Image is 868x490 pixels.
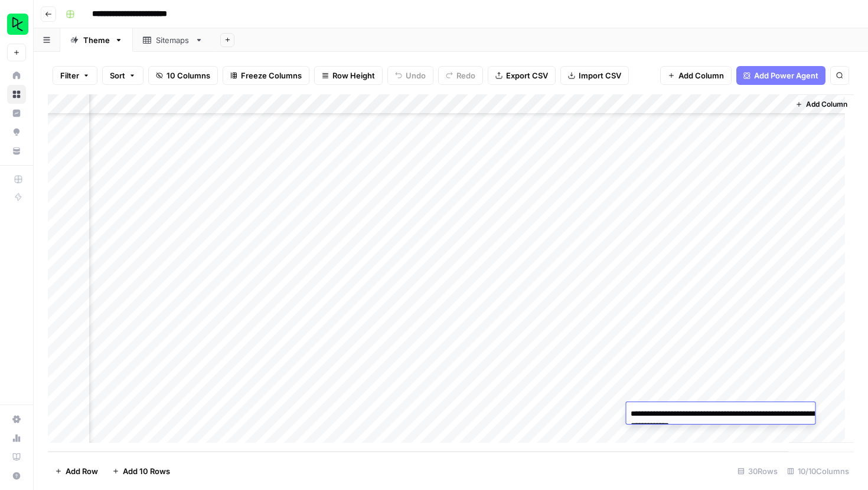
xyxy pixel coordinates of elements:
button: Freeze Columns [223,66,309,85]
span: Export CSV [506,70,548,81]
div: Theme [83,34,110,46]
a: Learning Hub [7,448,26,466]
a: Opportunities [7,123,26,142]
button: Filter [53,66,97,85]
button: Add Column [791,97,852,112]
span: 10 Columns [167,70,210,81]
button: Workspace: DataCamp [7,9,26,39]
a: Your Data [7,142,26,160]
span: Undo [406,70,426,81]
span: Add Power Agent [754,70,818,81]
a: Home [7,66,26,85]
a: Settings [7,410,26,429]
a: Sitemaps [133,28,213,52]
button: Sort [102,66,143,85]
button: Redo [438,66,483,85]
a: Insights [7,104,26,123]
button: Add Column [660,66,732,85]
img: DataCamp Logo [7,14,28,35]
span: Add Row [66,465,98,477]
button: Help + Support [7,466,26,485]
span: Add Column [806,99,847,110]
span: Filter [60,70,79,81]
span: Redo [456,70,475,81]
a: Browse [7,85,26,104]
button: Row Height [314,66,383,85]
span: Sort [110,70,125,81]
button: 10 Columns [148,66,218,85]
div: 30 Rows [733,462,782,481]
a: Theme [60,28,133,52]
button: Add Power Agent [736,66,825,85]
button: Add Row [48,462,105,481]
span: Import CSV [579,70,621,81]
button: Undo [387,66,433,85]
a: Usage [7,429,26,448]
div: 10/10 Columns [782,462,854,481]
span: Add 10 Rows [123,465,170,477]
span: Add Column [678,70,724,81]
div: Sitemaps [156,34,190,46]
span: Row Height [332,70,375,81]
button: Import CSV [560,66,629,85]
button: Add 10 Rows [105,462,177,481]
span: Freeze Columns [241,70,302,81]
button: Export CSV [488,66,556,85]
